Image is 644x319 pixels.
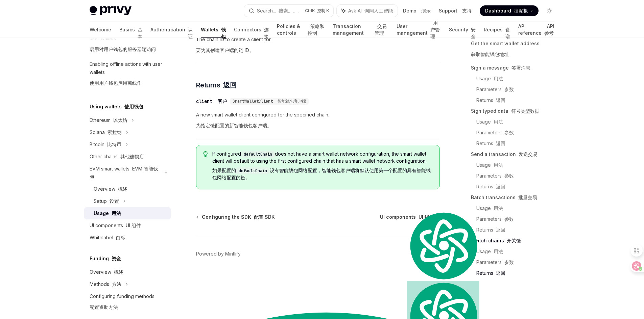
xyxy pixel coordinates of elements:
a: Returns 返回 [476,95,560,106]
div: client [196,98,227,105]
a: Parameters 参数 [476,84,560,95]
font: 连接 [264,27,269,39]
button: Toggle dark mode [544,5,555,16]
font: 钱包 [221,27,226,39]
font: 其他连锁店 [120,154,144,159]
h5: Using wallets [90,103,143,111]
font: 参数 [504,86,514,92]
div: Solana [90,128,122,136]
a: UI components UI 组件 [380,214,439,220]
a: Transaction management 交易管理 [333,22,388,38]
a: Enabling offline actions with user wallets使用用户钱包启用离线作 [84,58,171,92]
font: 用法 [494,162,503,168]
font: 如果配置的 没有智能钱包网络配置，智能钱包客户端将默认使用第一个配置的具有智能钱包网络配置的链。 [212,167,431,180]
font: 智能钱包客户端 [278,99,306,104]
font: 批量交易 [518,194,537,200]
font: 发送交易 [519,151,538,157]
code: defaultChain [241,151,275,158]
span: SmartWalletClient [233,99,306,104]
font: 为指定链配置的新智能钱包客户端。 [196,123,272,128]
a: Demo 演示 [403,7,431,14]
a: Batch transactions 批量交易 [471,192,560,203]
a: Returns 返回 [476,224,560,235]
font: 获取智能钱包地址 [471,51,509,57]
font: 认证 [188,27,193,39]
font: 签署消息 [511,65,530,71]
font: API 参考 [544,23,554,36]
font: 方法 [112,281,121,287]
span: If configured does not have a smart wallet network configuration, the smart wallet client will de... [212,151,432,184]
a: Whitelabel 白标 [84,232,171,244]
h5: Funding [90,255,121,263]
img: light logo [90,6,132,16]
a: Parameters 参数 [476,257,560,268]
a: Usage 用法 [476,116,560,127]
a: Parameters 参数 [476,214,560,224]
font: 开关链 [507,238,521,243]
a: Security 安全 [449,22,476,38]
a: Parameters 参数 [476,170,560,181]
font: 用法 [112,210,121,216]
font: 符号类型数据 [511,108,540,114]
div: Other chains [90,153,144,161]
font: 交易管理 [375,23,387,36]
font: 控制 K [317,8,329,13]
font: 白标 [116,235,125,240]
span: UI components [380,214,434,220]
font: 返回 [496,270,505,276]
div: UI components [90,221,141,230]
font: 演示 [421,8,431,14]
code: defaultChain [236,167,270,174]
span: Ctrl K [305,8,329,14]
a: Welcome [90,22,111,38]
a: Returns 返回 [476,138,560,149]
button: Ask AI 询问人工智能 [337,5,398,17]
a: Configuring the SDK 配置 SDK [197,214,275,220]
font: 返回 [496,184,505,189]
font: 策略和控制 [308,23,325,36]
font: 资金 [112,256,121,261]
div: Bitcoin [90,140,121,149]
font: 概述 [114,269,123,275]
font: 概述 [118,186,127,192]
a: Usage 用法 [476,73,560,84]
span: Configuring the SDK [202,214,275,220]
div: Ethereum [90,116,127,124]
button: Search... 搜索。。。CtrlK 控制 K [244,5,333,17]
font: UI 组件 [126,222,141,228]
div: Whitelabel [90,234,125,242]
a: Overview 概述 [84,183,171,195]
font: 以太坊 [113,117,127,123]
font: 用法 [494,248,503,254]
div: Enabling offline actions with user wallets [90,60,167,90]
div: Search... [257,7,302,15]
a: Usage 用法 [84,207,171,219]
a: Sign typed data 符号类型数据 [471,106,560,116]
a: Policies & controls 策略和控制 [277,22,325,38]
font: 支持 [462,8,472,14]
font: 配置 SDK [254,214,275,220]
div: Setup [94,197,119,205]
a: Other chains 其他连锁店 [84,151,171,163]
font: 使用用户钱包启用离线作 [90,80,142,86]
div: Usage [94,209,121,217]
font: 配置资助方法 [90,304,118,310]
a: Dashboard 挡泥板 [480,5,539,16]
div: Configuring funding methods [90,292,154,314]
font: 启用对用户钱包的服务器端访问 [90,46,156,52]
a: Get the smart wallet address获取智能钱包地址 [471,38,560,62]
span: Ask AI [348,7,393,14]
a: Wallets 钱包 [201,22,226,38]
font: 返回 [496,227,505,233]
font: 用法 [494,205,503,211]
font: 基本 [138,27,142,39]
a: Returns 返回 [476,268,560,278]
font: 设置 [110,198,119,204]
font: 挡泥板 [514,8,528,14]
a: Authentication 认证 [150,22,193,38]
a: Switch chains 开关链 [471,235,560,246]
a: UI components UI 组件 [84,219,171,232]
font: 要为其创建客户端的链 ID。 [196,47,254,53]
span: A new smart wallet client configured for the specified chain. [196,111,440,132]
div: Overview [90,268,123,276]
